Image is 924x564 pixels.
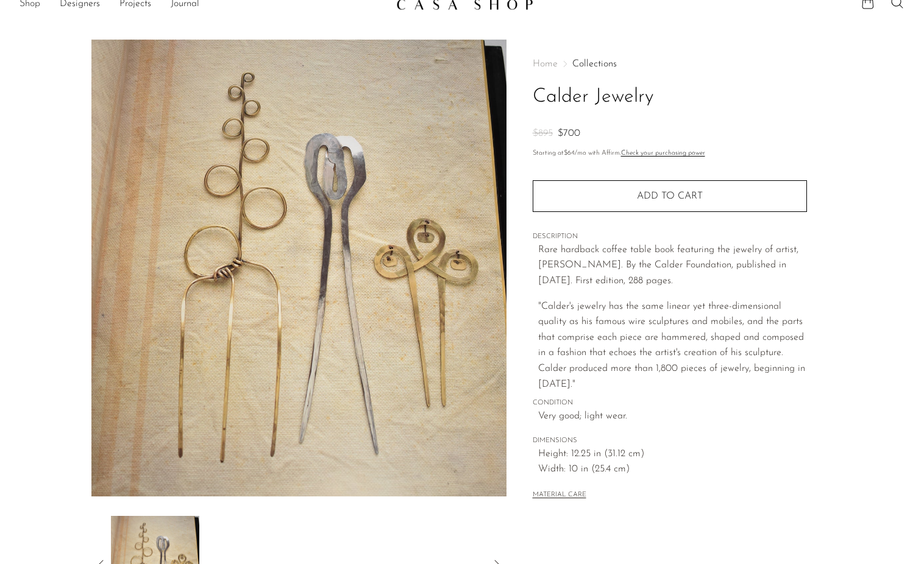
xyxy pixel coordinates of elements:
[558,129,580,138] span: $700
[533,129,553,138] span: $895
[533,180,807,212] button: Add to cart
[572,59,617,69] a: Collections
[91,40,506,496] img: Calder Jewelry
[533,231,807,242] span: DESCRIPTION
[621,150,705,157] a: Check your purchasing power - Learn more about Affirm Financing (opens in modal)
[533,82,807,113] h1: Calder Jewelry
[538,462,807,478] span: Width: 10 in (25.4 cm)
[533,148,807,159] p: Starting at /mo with Affirm.
[538,299,807,393] p: "Calder's jewelry has the same linear yet three-dimensional quality as his famous wire sculptures...
[533,491,586,500] button: MATERIAL CARE
[533,435,807,446] span: DIMENSIONS
[564,150,575,157] span: $64
[533,59,807,69] nav: Breadcrumbs
[637,191,703,201] span: Add to cart
[533,398,807,409] span: CONDITION
[538,242,807,289] p: Rare hardback coffee table book featuring the jewelry of artist, [PERSON_NAME]. By the Calder Fou...
[538,446,807,462] span: Height: 12.25 in (31.12 cm)
[533,59,558,69] span: Home
[538,409,807,425] span: Very good; light wear.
